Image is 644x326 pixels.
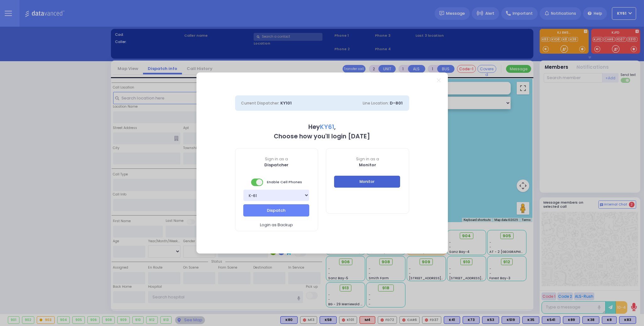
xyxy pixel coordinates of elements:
[320,123,334,131] span: KY61
[437,78,440,82] a: Close
[274,132,370,141] b: Choose how you'll login [DATE]
[390,100,403,106] span: D-801
[264,162,289,168] b: Dispatcher
[359,162,376,168] b: Monitor
[260,222,293,228] span: Login as Backup
[243,204,309,216] button: Dispatch
[281,100,292,106] span: KY101
[251,178,302,187] span: Enable Cell Phones
[308,123,336,131] b: Hey ,
[326,156,409,162] span: Sign in as a
[363,100,389,106] span: Line Location:
[334,176,400,188] button: Monitor
[235,156,318,162] span: Sign in as a
[241,100,280,106] span: Current Dispatcher:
